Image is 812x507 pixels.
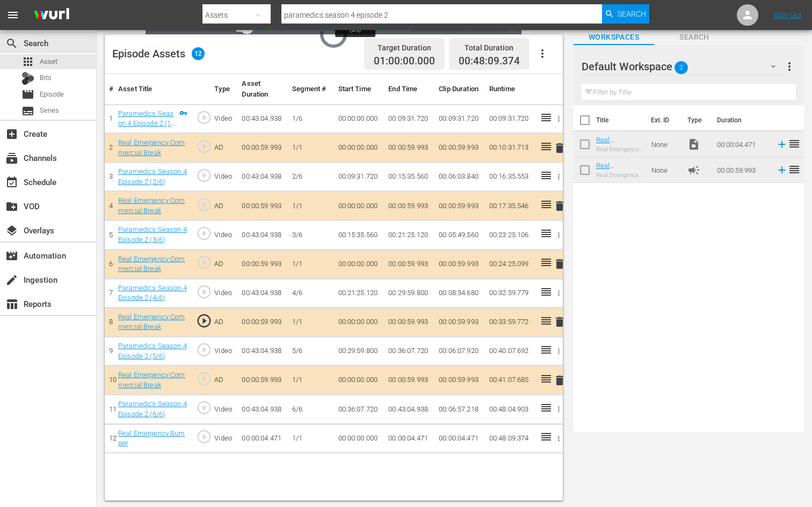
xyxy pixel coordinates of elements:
span: Episode [40,89,64,100]
th: Segment # [288,74,334,105]
a: Real Emergency Commercial Break [596,161,634,194]
span: Bits [40,72,52,83]
div: Bits [21,72,34,85]
td: 12 [105,424,114,453]
a: Sign Out [774,11,802,19]
span: Workspaces [574,31,654,44]
button: delete [553,372,566,388]
span: Search [654,31,735,44]
span: play_circle_outline [196,138,212,155]
td: None [647,157,683,183]
a: Real Emergency Commercial Break [118,196,185,215]
td: 00:36:07.720 [334,395,385,424]
td: 00:00:59.993 [434,366,485,395]
span: Automation [5,249,18,262]
td: 00:00:04.471 [384,424,434,453]
td: 00:24:25.099 [485,249,535,278]
button: delete [553,256,566,272]
td: 5/6 [288,337,334,366]
a: Real Emergency Bumper [118,429,185,447]
td: 00:09:31.720 [485,104,535,133]
td: 2/6 [288,163,334,192]
td: 00:40:07.692 [485,337,535,366]
td: None [647,131,683,157]
button: Exit Fullscreen [500,18,521,34]
span: delete [553,315,566,328]
span: play_circle_outline [196,167,212,183]
td: 00:29:59.800 [334,337,385,366]
td: 00:43:04.938 [237,104,288,133]
th: Asset Duration [237,74,288,105]
span: Search [5,37,18,50]
th: Title [596,105,644,135]
button: Search [602,4,649,24]
a: Paramedics Season 4 Episode 2 (4/6) [118,284,187,302]
td: 00:00:00.000 [334,366,385,395]
td: 6/6 [288,395,334,424]
td: 4/6 [288,278,334,307]
td: AD [210,133,237,162]
td: 00:43:04.938 [237,278,288,307]
span: play_circle_outline [196,342,212,358]
td: 00:00:59.993 [434,192,485,221]
a: Real Emergency Bumper [596,136,630,160]
td: AD [210,249,237,278]
span: reorder [788,163,801,176]
button: more_vert [783,54,796,79]
td: 00:48:04.903 [485,395,535,424]
a: Real Emergency Commercial Break [118,313,185,331]
td: 00:00:59.993 [237,307,288,336]
td: 5 [105,221,114,249]
svg: Add to Episode [776,138,788,150]
span: play_circle_outline [196,254,212,270]
span: play_circle_outline [196,225,212,241]
div: Real Emergency Bumper [596,146,643,153]
span: Search [618,4,646,24]
td: Video [210,221,237,249]
a: Real Emergency Commercial Break [118,138,185,157]
td: 00:00:04.471 [237,424,288,453]
td: 00:00:04.471 [713,131,772,157]
td: Video [210,104,237,133]
td: 00:08:34.680 [434,278,485,307]
td: 9 [105,337,114,366]
span: Schedule [5,176,18,189]
div: Episode Assets [112,47,205,60]
td: 1/6 [288,104,334,133]
td: 00:23:25.106 [485,221,535,249]
a: Paramedics Season 4 Episode 2 (3/6) [118,225,187,244]
button: delete [553,314,566,330]
th: Duration [711,105,775,135]
td: 00:09:31.720 [384,104,434,133]
td: 00:00:00.000 [334,133,385,162]
span: Series [21,105,34,117]
span: play_circle_outline [196,109,212,126]
td: 00:00:59.993 [237,133,288,162]
th: # [105,74,114,105]
td: 00:00:00.000 [334,307,385,336]
td: 00:00:59.993 [434,307,485,336]
td: 00:43:04.938 [237,163,288,192]
td: 00:48:09.374 [485,424,535,453]
th: Type [210,74,237,105]
td: Video [210,395,237,424]
td: 00:00:00.000 [334,104,385,133]
td: 00:15:35.560 [334,221,385,249]
span: play_circle_outline [196,196,212,212]
a: Paramedics Season 4 Episode 2 (2/6) [118,167,187,186]
th: Type [681,105,711,135]
div: Target Duration [374,40,435,55]
th: Runtime [485,74,535,105]
td: 3/6 [288,221,334,249]
td: 00:00:00.000 [334,424,385,453]
span: delete [553,374,566,387]
span: Channels [5,152,18,165]
span: Ad [687,164,700,177]
span: table_chart [5,298,18,311]
div: Default Workspace [582,52,786,82]
div: Real Emergency Commercial Break [596,172,643,179]
span: delete [553,200,566,212]
td: 4 [105,192,114,221]
td: 00:21:25.120 [384,221,434,249]
span: menu [6,9,19,21]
